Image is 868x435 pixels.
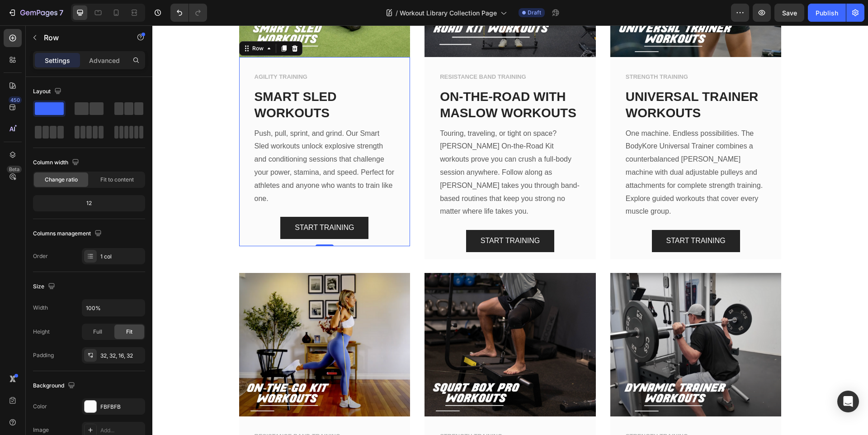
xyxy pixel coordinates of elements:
[35,197,143,210] div: 12
[9,96,22,104] div: 450
[152,25,868,435] iframe: Design area
[774,4,804,22] button: Save
[288,406,428,416] p: STRENGTH TRAINING
[100,352,143,360] div: 32, 32, 16, 32
[93,328,102,336] span: Full
[400,8,497,18] span: Workout Library Collection Page
[528,9,541,17] span: Draft
[272,248,443,391] img: Alt Image
[473,406,614,416] p: STRENGTH TRAINING
[82,300,145,316] input: Auto
[458,248,629,391] img: Alt Image
[288,63,428,80] p: ON-THE-ROAD WITH
[287,62,429,97] div: Rich Text Editor. Editing area: main
[4,4,67,22] button: 7
[396,8,398,18] span: /
[100,426,143,435] div: Add...
[514,209,573,222] p: START TRAINING
[102,406,243,416] p: RESISTANCE BAND TRAINING
[100,253,143,261] div: 1 col
[33,426,49,434] div: Image
[59,7,63,18] p: 7
[100,176,134,184] span: Fit to content
[33,228,104,240] div: Columns management
[33,252,48,260] div: Order
[33,380,77,392] div: Background
[328,209,387,222] p: START TRAINING
[33,304,48,312] div: Width
[45,176,78,184] span: Change ratio
[837,391,859,412] div: Open Intercom Messenger
[782,9,797,17] span: Save
[816,8,838,18] div: Publish
[7,166,22,173] div: Beta
[314,205,402,227] button: <p>START TRAINING</p>
[473,47,614,56] p: STRENGTH TRAINING
[33,157,81,169] div: Column width
[100,403,143,411] div: FBFBFB
[33,351,54,359] div: Padding
[473,102,614,193] p: One machine. Endless possibilities. The BodyKore Universal Trainer combines a counterbalanced [PE...
[33,281,57,293] div: Size
[473,64,606,95] a: UNIVERSAL TRAINER WORKOUTS
[288,80,428,96] p: MASLOW WORKOUTS
[288,102,428,193] p: Touring, traveling, or tight on space? [PERSON_NAME] On-the-Road Kit workouts prove you can crush...
[288,47,428,56] p: RESISTANCE BAND TRAINING
[126,328,132,336] span: Fit
[500,205,588,227] button: <p>START TRAINING</p>
[45,56,70,65] p: Settings
[87,248,258,391] img: Alt Image
[89,56,120,65] p: Advanced
[44,32,121,43] p: Row
[33,402,47,411] div: Color
[808,4,846,22] button: Publish
[33,86,63,98] div: Layout
[33,328,50,336] div: Height
[170,4,207,22] div: Undo/Redo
